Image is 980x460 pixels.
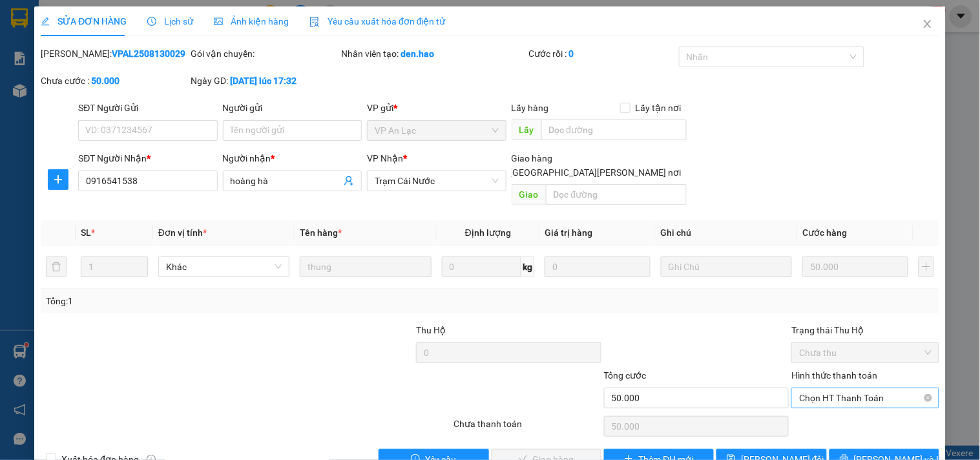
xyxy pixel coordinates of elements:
span: SỬA ĐƠN HÀNG [41,16,127,26]
img: icon [309,17,320,27]
span: Giao [512,184,546,205]
span: Chọn HT Thanh Toán [799,388,931,408]
span: Lấy hàng [512,103,549,113]
img: logo.jpg [16,16,81,81]
b: [DATE] lúc 17:32 [231,76,297,86]
span: Chưa thu [799,343,931,362]
button: plus [919,256,934,277]
span: picture [214,17,223,26]
span: SL [81,227,91,238]
span: close [923,19,933,29]
input: Dọc đường [541,120,687,140]
span: kg [521,256,534,277]
span: Ảnh kiện hàng [214,16,289,26]
span: VP An Lạc [375,121,498,140]
span: Yêu cầu xuất hóa đơn điện tử [309,16,446,26]
span: plus [48,174,68,185]
button: plus [48,169,68,190]
input: 0 [545,256,651,277]
input: 0 [802,256,908,277]
span: Đơn vị tính [158,227,207,238]
span: Định lượng [465,227,511,238]
span: VP Nhận [367,153,403,163]
div: SĐT Người Gửi [78,101,217,115]
span: Thu Hộ [416,325,446,335]
button: Close [910,6,946,43]
span: Lấy [512,120,541,140]
button: delete [46,256,67,277]
b: 0 [569,48,574,59]
input: VD: Bàn, Ghế [300,256,431,277]
b: VPAL2508130029 [112,48,185,59]
b: GỬI : Trạm Cái Nước [16,94,180,115]
div: Ngày GD: [191,74,339,88]
label: Hình thức thanh toán [791,370,877,381]
span: Khác [166,257,282,277]
div: Chưa cước : [41,74,188,88]
div: Người nhận [223,151,362,165]
span: Lịch sử [147,16,193,26]
input: Ghi Chú [661,256,792,277]
div: Cước rồi : [529,47,676,61]
div: SĐT Người Nhận [78,151,217,165]
span: user-add [344,176,354,186]
span: edit [41,17,50,26]
span: Tổng cước [604,370,647,381]
div: Nhân viên tạo: [341,47,526,61]
span: close-circle [924,394,932,402]
div: Chưa thanh toán [452,417,602,439]
span: Trạm Cái Nước [375,171,498,191]
div: [PERSON_NAME]: [41,47,188,61]
div: Gói vận chuyển: [191,47,339,61]
div: Trạng thái Thu Hộ [791,323,939,337]
span: [GEOGRAPHIC_DATA][PERSON_NAME] nơi [505,165,687,180]
div: Tổng: 1 [46,294,379,308]
span: Cước hàng [802,227,847,238]
li: 26 Phó Cơ Điều, Phường 12 [121,32,540,48]
input: Dọc đường [546,184,687,205]
span: Giao hàng [512,153,553,163]
span: Tên hàng [300,227,342,238]
b: 50.000 [91,76,120,86]
span: Giá trị hàng [545,227,592,238]
span: clock-circle [147,17,156,26]
th: Ghi chú [656,220,797,246]
span: Lấy tận nơi [631,101,687,115]
li: Hotline: 02839552959 [121,48,540,64]
b: den.hao [401,48,434,59]
div: VP gửi [367,101,506,115]
div: Người gửi [223,101,362,115]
